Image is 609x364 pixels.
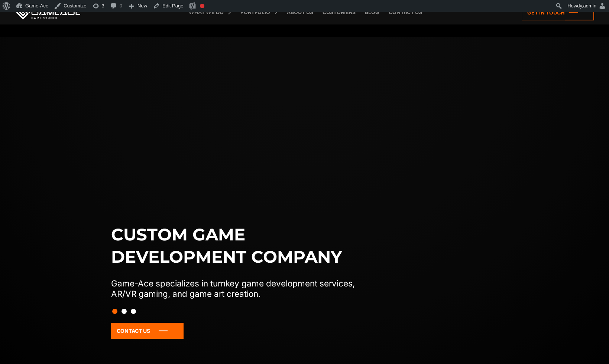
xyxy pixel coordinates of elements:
button: Slide 1 [112,305,117,318]
a: Get in touch [522,4,594,20]
p: Game-Ace specializes in turnkey game development services, AR/VR gaming, and game art creation. [111,278,370,299]
div: Focus keyphrase not set [200,4,204,8]
span: admin [583,3,596,9]
button: Slide 2 [122,305,127,318]
a: Contact Us [111,323,184,339]
button: Slide 3 [131,305,136,318]
h1: Custom game development company [111,223,370,268]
